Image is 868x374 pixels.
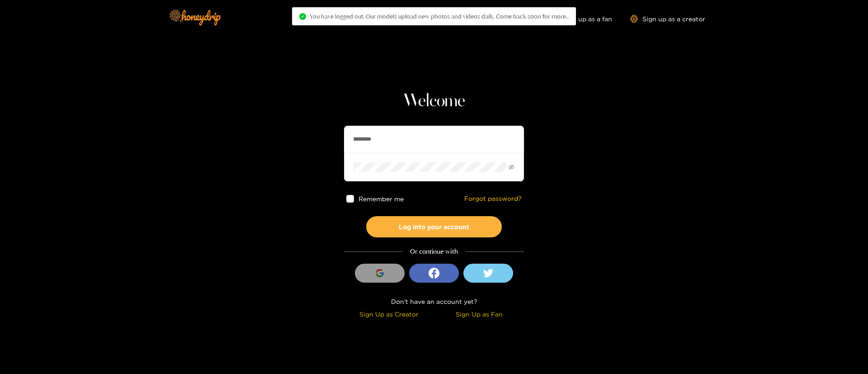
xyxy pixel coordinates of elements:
div: Sign Up as Creator [346,309,432,319]
span: eye-invisible [509,164,514,170]
a: Forgot password? [464,195,522,203]
div: Don't have an account yet? [344,296,524,307]
button: Log into your account [366,216,502,237]
a: Sign up as a fan [550,15,612,23]
span: Remember me [359,195,404,202]
span: check-circle [299,13,306,20]
span: You have logged out. Our models upload new photos and videos daily. Come back soon for more.. [310,13,569,20]
a: Sign up as a creator [630,15,705,23]
h1: Welcome [344,90,524,112]
div: Or continue with [344,246,524,257]
div: Sign Up as Fan [436,309,522,319]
